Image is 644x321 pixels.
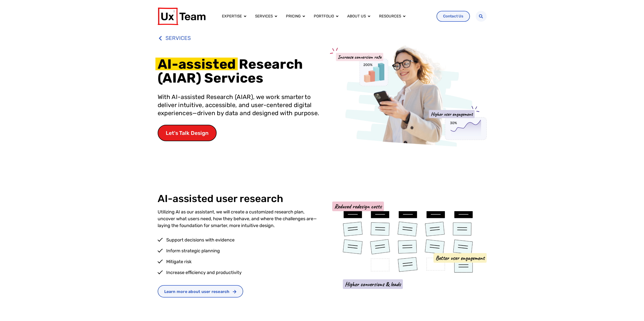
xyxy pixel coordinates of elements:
span: Support decisions with evidence [165,237,235,243]
img: UX Team Logo [158,8,205,25]
span: SERVICES [164,33,191,44]
p: With AI-assisted Research (AIAR), we work smarter to deliver intuitive, accessible, and user-cent... [158,93,326,117]
img: card sort example with benefits of ux testing [332,202,487,289]
span: Learn more about user research [164,290,230,294]
a: Pricing [286,13,301,19]
div: Menu Toggle [218,11,432,21]
p: Utilizing AI as our assistant, we will create a customized research plan, uncover what users need... [158,209,322,229]
span: Research (AIAR) Services [158,56,303,86]
a: Services [255,13,273,19]
a: Learn more about user research [158,285,243,298]
span: Mitigate risk [165,258,192,265]
a: Let's Talk Design [158,125,217,141]
a: SERVICES [158,33,487,44]
a: Portfolio [314,13,334,19]
a: Contact Us [437,11,470,22]
h2: AI-assisted user research [158,193,322,205]
nav: Menu [218,11,432,21]
a: Resources [379,13,401,19]
div: Search [476,11,487,22]
img: 1 person looking at a phone and the benefits of UX design [330,44,487,152]
a: Expertise [222,13,242,19]
span: Inform strategic planning [165,248,220,254]
span: Contact Us [443,14,463,18]
span: Increase efficiency and productivity [165,269,242,276]
a: About us [347,13,366,19]
span: AI-assisted [158,57,236,71]
span: Let's Talk Design [166,130,209,136]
